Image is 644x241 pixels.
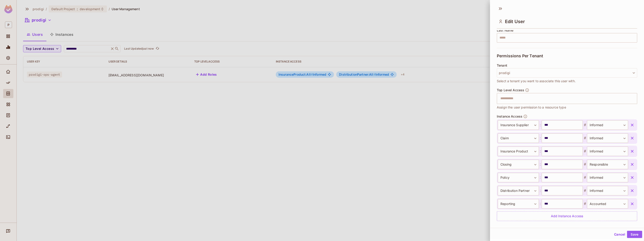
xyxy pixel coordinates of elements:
span: Instance Access [497,115,522,118]
span: # [583,162,587,167]
div: Distribution Partner [498,186,539,195]
div: Insurance Supplier [498,120,539,130]
span: : [539,122,542,128]
div: Informed [587,186,628,195]
div: Claim [498,133,539,143]
span: : [539,175,542,180]
div: Policy [498,173,539,182]
span: : [539,149,542,154]
span: Tenant [497,64,507,67]
div: Informed [587,120,628,130]
button: Cancel [612,231,627,238]
span: # [583,175,587,180]
div: Responsible [587,160,628,169]
span: Select a tenant you want to associate this user with. [497,79,576,84]
span: Last Name [497,29,513,32]
button: Open [635,98,636,99]
span: Edit User [505,19,525,24]
span: # [583,201,587,207]
div: Reporting [498,199,539,209]
div: Closing [498,160,539,169]
div: Informed [587,173,628,182]
span: # [583,135,587,141]
div: Informed [587,133,628,143]
span: # [583,122,587,128]
div: Add Instance Access [497,211,637,221]
div: Informed [587,147,628,156]
span: # [583,149,587,154]
div: Accounted [587,199,628,209]
span: # [583,188,587,193]
div: Insurance Product [498,147,539,156]
span: Top Level Access [497,88,524,92]
span: : [539,201,542,207]
button: Save [627,231,642,238]
span: Assign the user permission to a resource type [497,105,566,110]
span: : [539,188,542,193]
span: : [539,162,542,167]
span: Permissions Per Tenant [497,54,543,58]
button: prodigi [497,68,637,78]
span: : [539,135,542,141]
